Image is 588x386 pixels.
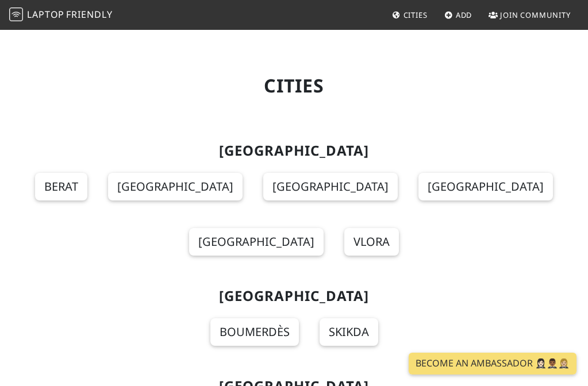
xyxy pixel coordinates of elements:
[387,5,432,25] a: Cities
[456,10,472,20] span: Add
[25,288,563,304] h2: [GEOGRAPHIC_DATA]
[66,8,112,21] span: Friendly
[403,10,428,20] span: Cities
[108,173,243,200] a: [GEOGRAPHIC_DATA]
[9,5,113,25] a: LaptopFriendly LaptopFriendly
[409,353,577,375] a: Become an Ambassador 🤵🏻‍♀️🤵🏾‍♂️🤵🏼‍♀️
[263,173,398,200] a: [GEOGRAPHIC_DATA]
[418,173,553,200] a: [GEOGRAPHIC_DATA]
[27,8,64,21] span: Laptop
[25,142,563,159] h2: [GEOGRAPHIC_DATA]
[320,318,378,346] a: Skikda
[344,228,399,256] a: Vlora
[440,5,477,25] a: Add
[500,10,571,20] span: Join Community
[9,7,23,21] img: LaptopFriendly
[189,228,324,256] a: [GEOGRAPHIC_DATA]
[210,318,299,346] a: Boumerdès
[25,75,563,96] h1: Cities
[35,173,87,200] a: Berat
[484,5,575,25] a: Join Community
